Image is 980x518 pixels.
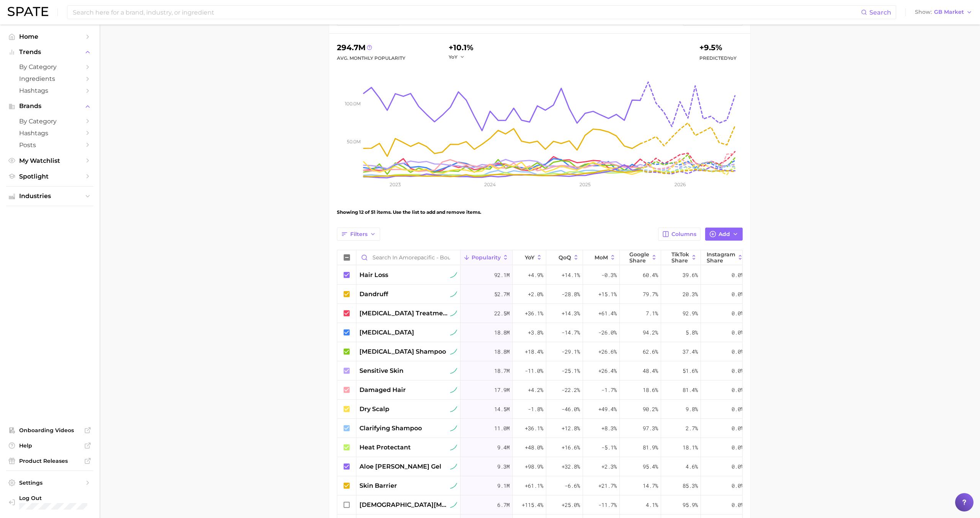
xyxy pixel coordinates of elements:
img: sustained riser [450,387,457,393]
span: Brands [19,103,80,110]
span: 0.0% [732,424,744,433]
button: dry scalpsustained riser14.5m-1.8%-46.0%+49.4%90.2%9.8%0.0% [337,400,766,419]
span: 81.9% [643,443,658,452]
span: 9.4m [497,443,510,452]
span: 9.8% [686,405,698,414]
span: 14.7% [643,481,658,490]
span: 18.8m [494,328,510,337]
img: sustained riser [450,291,457,298]
span: Ingredients [19,75,80,82]
span: 18.1% [683,443,698,452]
div: Avg. Monthly Popularity [337,54,405,63]
span: Help [19,442,80,449]
span: 0.0% [732,500,744,510]
tspan: 2024 [484,182,496,187]
span: 0.0% [732,328,744,337]
span: Filters [350,231,367,238]
span: 92.9% [683,309,698,318]
span: +2.3% [601,462,617,471]
span: +26.4% [598,366,617,375]
a: Help [6,440,93,451]
span: 95.4% [643,462,658,471]
a: Ingredients [6,73,93,85]
span: Hashtags [19,129,80,137]
span: Add [719,231,730,238]
span: 4.1% [646,500,658,510]
a: Product Releases [6,455,93,467]
span: Posts [19,141,80,149]
span: +98.9% [525,462,543,471]
span: clarifying shampoo [359,424,422,433]
button: hair losssustained riser92.1m+4.9%+14.1%-0.3%60.4%39.6%0.0% [337,266,766,285]
span: -14.7% [562,328,580,337]
span: Onboarding Videos [19,427,80,434]
button: clarifying shampoosustained riser11.0m+36.1%+12.8%+8.3%97.3%2.7%0.0% [337,419,766,438]
a: My Watchlist [6,155,93,167]
input: Search here for a brand, industry, or ingredient [72,6,861,19]
span: by Category [19,63,80,70]
button: Brands [6,100,93,112]
span: TikTok Share [671,251,689,264]
span: +14.3% [562,309,580,318]
button: Industries [6,190,93,202]
tspan: 2026 [675,182,686,187]
tspan: 2023 [390,182,401,187]
button: [MEDICAL_DATA] treatmentsustained riser22.5m+36.1%+14.3%+61.4%7.1%92.9%0.0% [337,304,766,323]
button: sensitive skinsustained riser18.7m-11.0%-25.1%+26.4%48.4%51.6%0.0% [337,361,766,380]
div: Showing 12 of 51 items. Use the list to add and remove items. [337,202,743,223]
span: Settings [19,479,80,486]
span: [DEMOGRAPHIC_DATA][MEDICAL_DATA] [359,500,449,510]
span: 81.4% [683,385,698,395]
span: 11.0m [494,424,510,433]
span: Popularity [472,254,501,261]
span: -6.6% [565,481,580,490]
span: aloe [PERSON_NAME] gel [359,462,441,471]
span: +14.1% [562,270,580,280]
img: sustained riser [450,463,457,470]
tspan: 2025 [580,182,591,187]
span: +21.7% [598,481,617,490]
span: 0.0% [732,443,744,452]
span: -25.1% [562,366,580,375]
span: 0.0% [732,481,744,490]
span: MoM [595,254,608,261]
span: [MEDICAL_DATA] [359,328,414,337]
span: YoY [449,54,457,60]
span: +32.8% [562,462,580,471]
button: TikTok Share [661,250,701,265]
span: +25.0% [562,500,580,510]
a: by Category [6,115,93,127]
span: 4.6% [686,462,698,471]
span: +3.8% [528,328,543,337]
img: sustained riser [450,310,457,317]
span: QoQ [559,254,571,261]
span: 9.1m [497,481,510,490]
button: Google Share [620,250,661,265]
span: -1.8% [528,405,543,414]
span: Google Share [629,251,649,264]
button: skin barriersustained riser9.1m+61.1%-6.6%+21.7%14.7%85.3%0.0% [337,476,766,495]
span: [MEDICAL_DATA] shampoo [359,347,446,356]
button: MoM [583,250,620,265]
span: by Category [19,118,80,125]
span: 51.6% [683,366,698,375]
span: +4.2% [528,385,543,395]
img: sustained riser [450,367,457,374]
span: +8.3% [601,424,617,433]
button: Instagram Share [701,250,747,265]
span: 22.5m [494,309,510,318]
span: Instagram Share [707,251,735,264]
span: YoY [728,55,737,61]
span: 92.1m [494,270,510,280]
img: sustained riser [450,502,457,508]
span: 2.7% [686,424,698,433]
span: sensitive skin [359,366,403,375]
span: YoY [525,254,534,261]
span: -46.0% [562,405,580,414]
span: +15.1% [598,290,617,299]
img: sustained riser [450,272,457,279]
img: sustained riser [450,329,457,336]
span: -0.3% [601,270,617,280]
span: Industries [19,193,80,200]
button: dandruffsustained riser52.7m+2.0%-28.8%+15.1%79.7%20.3%0.0% [337,285,766,304]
